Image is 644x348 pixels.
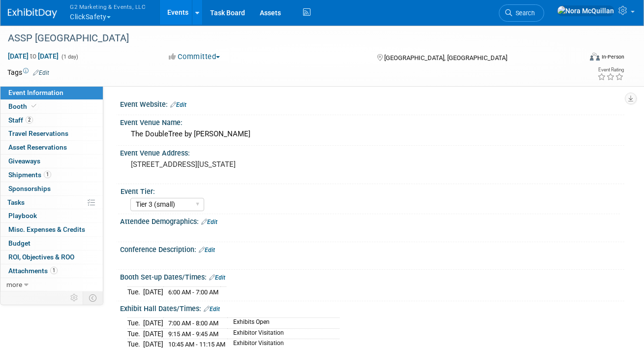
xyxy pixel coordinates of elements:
[143,287,163,297] td: [DATE]
[8,185,51,192] span: Sponsorships
[8,225,85,233] span: Misc. Expenses & Credits
[61,54,78,60] span: (1 day)
[168,341,225,348] span: 10:45 AM - 11:15 AM
[83,291,103,304] td: Toggle Event Tabs
[168,288,218,296] span: 6:00 AM - 7:00 AM
[127,127,617,142] div: The DoubleTree by [PERSON_NAME]
[0,155,103,168] a: Giveaways
[0,100,103,113] a: Booth
[8,89,63,96] span: Event Information
[127,287,143,297] td: Tue.
[127,318,143,329] td: Tue.
[70,1,146,12] span: G2 Marketing & Events, LLC
[0,114,103,127] a: Staff2
[499,4,544,22] a: Search
[50,267,58,274] span: 1
[227,318,339,329] td: Exhibits Open
[7,52,59,61] span: [DATE] [DATE]
[8,143,67,151] span: Asset Reservations
[170,101,186,108] a: Edit
[534,51,624,66] div: Event Format
[0,141,103,154] a: Asset Reservations
[0,209,103,222] a: Playbook
[8,212,37,220] span: Playbook
[597,67,624,72] div: Event Rating
[8,267,58,275] span: Attachments
[0,196,103,209] a: Tasks
[8,8,57,18] img: ExhibitDay
[384,54,507,62] span: [GEOGRAPHIC_DATA], [GEOGRAPHIC_DATA]
[131,160,319,169] pre: [STREET_ADDRESS][US_STATE]
[8,116,33,124] span: Staff
[121,184,620,196] div: Event Tier:
[31,103,36,109] i: Booth reservation complete
[0,223,103,236] a: Misc. Expenses & Credits
[33,69,49,76] a: Edit
[26,116,33,124] span: 2
[227,328,339,339] td: Exhibitor Visitation
[127,328,143,339] td: Tue.
[557,5,614,16] img: Nora McQuillan
[8,253,74,261] span: ROI, Objectives & ROO
[29,52,38,60] span: to
[8,171,51,179] span: Shipments
[601,53,624,61] div: In-Person
[143,328,163,339] td: [DATE]
[168,330,218,338] span: 9:15 AM - 9:45 AM
[0,237,103,250] a: Budget
[199,247,215,253] a: Edit
[204,306,220,313] a: Edit
[8,129,68,137] span: Travel Reservations
[44,171,51,178] span: 1
[143,318,163,329] td: [DATE]
[590,53,600,61] img: Format-Inperson.png
[66,291,83,304] td: Personalize Event Tab Strip
[120,115,624,127] div: Event Venue Name:
[120,270,624,283] div: Booth Set-up Dates/Times:
[0,168,103,182] a: Shipments1
[7,198,25,206] span: Tasks
[120,301,624,314] div: Exhibit Hall Dates/Times:
[120,242,624,255] div: Conference Description:
[120,146,624,158] div: Event Venue Address:
[0,86,103,99] a: Event Information
[120,97,624,110] div: Event Website:
[8,157,40,165] span: Giveaways
[0,278,103,291] a: more
[0,182,103,195] a: Sponsorships
[8,239,31,247] span: Budget
[120,214,624,227] div: Attendee Demographics:
[0,127,103,140] a: Travel Reservations
[165,52,224,62] button: Committed
[7,67,49,77] td: Tags
[0,251,103,264] a: ROI, Objectives & ROO
[6,281,22,288] span: more
[512,9,535,17] span: Search
[201,219,217,225] a: Edit
[8,102,38,110] span: Booth
[0,264,103,278] a: Attachments1
[209,274,225,281] a: Edit
[168,319,218,327] span: 7:00 AM - 8:00 AM
[4,30,572,47] div: ASSP [GEOGRAPHIC_DATA]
